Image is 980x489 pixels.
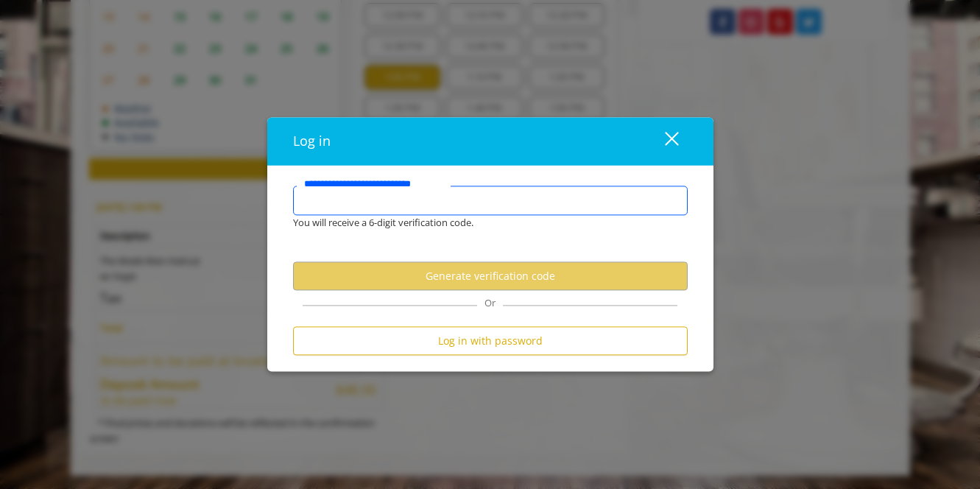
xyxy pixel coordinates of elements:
span: Or [477,297,503,310]
button: Log in with password [293,327,688,356]
span: Log in [293,133,331,150]
div: close dialog [648,130,677,152]
button: Generate verification code [293,261,688,290]
button: close dialog [638,126,688,156]
div: You will receive a 6-digit verification code. [282,216,677,231]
